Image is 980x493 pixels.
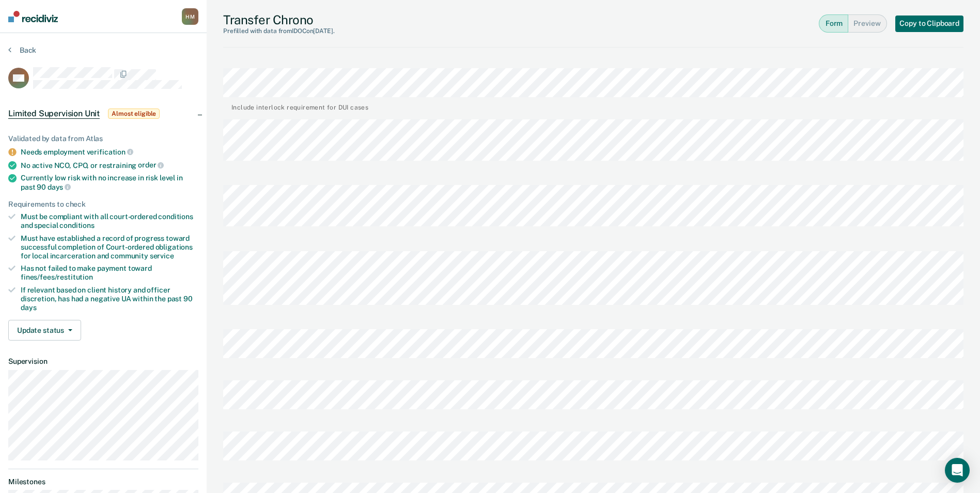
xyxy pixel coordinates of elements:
div: No active NCO, CPO, or restraining [21,161,198,170]
span: fines/fees/restitution [21,273,93,281]
button: Copy to Clipboard [895,16,963,32]
dt: Milestones [8,477,198,486]
dt: Supervision [8,357,198,366]
div: Has not failed to make payment toward [21,264,198,282]
span: Limited Supervision Unit [8,109,100,119]
button: Preview [848,14,887,33]
div: H M [182,8,198,25]
button: HM [182,8,198,25]
span: order [138,161,164,169]
div: Open Intercom Messenger [945,458,970,483]
span: days [48,183,71,191]
button: Back [8,45,36,55]
div: If relevant based on client history and officer discretion, has had a negative UA within the past 90 [21,286,198,312]
div: Transfer Chrono [223,12,335,35]
div: Validated by data from Atlas [8,134,198,143]
button: Form [819,14,848,33]
img: Recidiviz [8,11,58,22]
div: Prefilled with data from IDOC on [DATE] . [223,27,335,35]
span: Almost eligible [108,109,160,119]
span: service [150,252,174,260]
div: Must have established a record of progress toward successful completion of Court-ordered obligati... [21,234,198,260]
div: Currently low risk with no increase in risk level in past 90 [21,174,198,191]
div: Include interlock requirement for DUI cases [231,101,368,111]
div: Needs employment verification [21,147,198,157]
div: Requirements to check [8,200,198,209]
div: Must be compliant with all court-ordered conditions and special conditions [21,212,198,230]
span: days [21,303,36,312]
button: Update status [8,320,81,341]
